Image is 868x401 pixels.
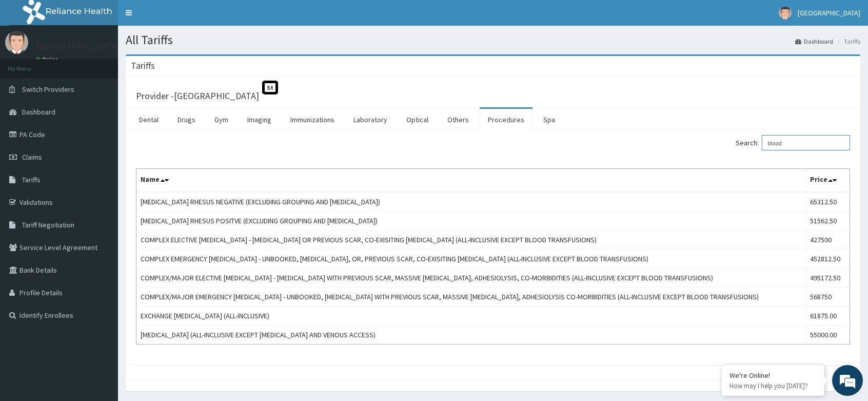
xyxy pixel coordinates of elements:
th: Name [136,169,806,193]
td: 61875.00 [805,307,850,326]
span: Claims [22,152,42,162]
p: How may I help you today? [729,381,817,390]
span: Dashboard [22,107,55,117]
a: Spa [535,109,563,130]
td: 55000.00 [805,326,850,345]
td: [MEDICAL_DATA] (ALL-INCLUSIVE EXCEPT [MEDICAL_DATA] AND VENOUS ACCESS) [136,326,806,345]
img: User Image [779,7,792,20]
td: 568750 [805,288,850,307]
a: Imaging [239,109,280,130]
td: COMPLEX/MAJOR EMERGENCY [MEDICAL_DATA] - UNBOOKED, [MEDICAL_DATA] WITH PREVIOUS SCAR, MASSIVE [ME... [136,288,806,307]
td: COMPLEX/MAJOR ELECTIVE [MEDICAL_DATA] - [MEDICAL_DATA] WITH PREVIOUS SCAR, MASSIVE [MEDICAL_DATA]... [136,269,806,288]
a: Immunizations [282,109,343,130]
td: [MEDICAL_DATA] RHESUS NEGATIVE (EXCLUDING GROUPING AND [MEDICAL_DATA]) [136,192,806,212]
td: 51562.50 [805,212,850,231]
a: Optical [398,109,437,130]
a: Dental [131,109,167,130]
a: Procedures [480,109,532,130]
span: [GEOGRAPHIC_DATA] [798,8,860,17]
td: 495172.50 [805,269,850,288]
input: Search: [762,135,850,150]
td: 427500 [805,231,850,250]
h1: All Tariffs [126,33,860,47]
textarea: Type your message and hit 'Enter' [5,280,195,316]
th: Price [805,169,850,193]
span: Switch Providers [22,85,74,94]
h3: Provider - [GEOGRAPHIC_DATA] [136,91,259,101]
a: Drugs [169,109,204,130]
td: 65312.50 [805,192,850,212]
td: EXCHANGE [MEDICAL_DATA] (ALL-INCLUSIVE) [136,307,806,326]
span: We're online! [60,129,142,233]
div: We're Online! [729,371,817,380]
a: Gym [206,109,236,130]
li: Tariffs [834,37,860,46]
span: Tariffs [22,175,41,184]
div: Chat with us now [53,58,172,71]
a: Laboratory [345,109,396,130]
div: Minimize live chat window [168,5,193,30]
p: [GEOGRAPHIC_DATA] [36,42,121,51]
span: St [262,81,278,94]
td: COMPLEX EMERGENCY [MEDICAL_DATA] - UNBOOKED, [MEDICAL_DATA], OR, PREVIOUS SCAR, CO-EXISITING [MED... [136,250,806,269]
td: COMPLEX ELECTIVE [MEDICAL_DATA] - [MEDICAL_DATA] OR PREVIOUS SCAR, CO-EXISITING [MEDICAL_DATA] (A... [136,231,806,250]
span: Tariff Negotiation [22,220,74,230]
img: d_794563401_company_1708531726252_794563401 [19,51,42,77]
td: [MEDICAL_DATA] RHESUS POSITVE (EXCLUDING GROUPING AND [MEDICAL_DATA]) [136,212,806,231]
a: Others [439,109,477,130]
td: 452812.50 [805,250,850,269]
label: Search: [736,135,850,150]
h3: Tariffs [131,61,155,70]
a: Dashboard [795,37,833,46]
img: User Image [5,31,28,54]
a: Online [36,56,61,63]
